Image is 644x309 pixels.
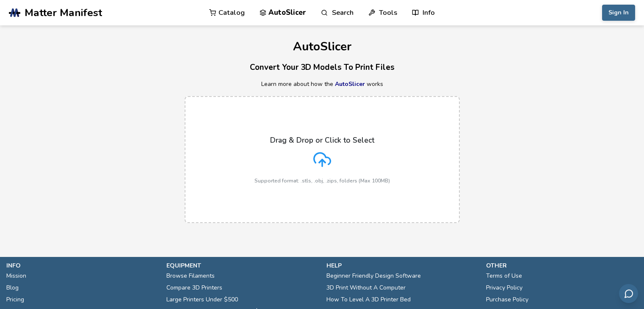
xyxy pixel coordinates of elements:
a: Pricing [6,294,24,306]
p: Supported format: .stls, .obj, .zips, folders (Max 100MB) [254,178,390,184]
a: Compare 3D Printers [166,282,222,294]
a: Privacy Policy [486,282,522,294]
a: Browse Filaments [166,270,215,282]
a: Large Printers Under $500 [166,294,238,306]
a: How To Level A 3D Printer Bed [326,294,411,306]
a: Beginner Friendly Design Software [326,270,421,282]
a: 3D Print Without A Computer [326,282,406,294]
a: AutoSlicer [335,80,365,88]
p: equipment [166,261,318,270]
p: info [6,261,158,270]
a: Blog [6,282,19,294]
p: help [326,261,478,270]
a: Mission [6,270,26,282]
button: Sign In [602,5,635,21]
p: Drag & Drop or Click to Select [270,136,374,144]
a: Terms of Use [486,270,522,282]
button: Send feedback via email [619,284,638,303]
p: other [486,261,638,270]
span: Matter Manifest [25,7,102,19]
a: Purchase Policy [486,294,528,306]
